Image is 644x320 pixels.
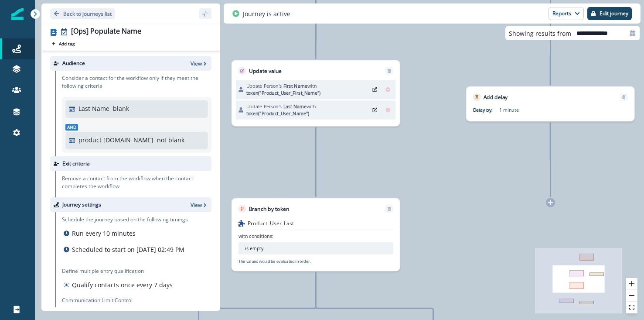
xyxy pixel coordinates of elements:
p: Add tag [59,41,75,46]
button: Remove [383,85,393,95]
p: Update value [249,67,282,75]
button: View [191,201,208,209]
p: Delay by: [473,107,499,114]
p: Define multiple entry qualification [62,267,174,275]
p: Add delay [484,93,508,101]
div: Branch by tokenRemoveProduct_User_Lastwith conditions:is empty The values would be evaluated in o... [232,198,400,271]
button: zoom out [626,290,637,302]
span: token("Product_User_First_Name") [246,90,321,96]
span: First Name [283,83,307,89]
p: with conditions: [239,233,274,240]
p: Showing results from [509,29,571,38]
button: Add tag [50,40,76,47]
button: zoom in [626,278,637,290]
button: fit view [626,302,637,313]
button: sidebar collapse toggle [199,8,211,19]
p: Edit journey [600,10,628,17]
span: Last Name [283,103,307,110]
p: Update Person's with [246,83,367,96]
button: View [191,60,208,67]
p: The values would be evaluated in order. [239,258,311,265]
p: Update Person's with [246,103,367,117]
p: View [191,201,202,209]
p: Consider a contact for the workflow only if they meet the following criteria [62,74,211,90]
p: not blank [157,135,184,145]
div: Add delayRemoveDelay by:1 minute [466,86,635,122]
p: product [DOMAIN_NAME] [78,135,153,145]
p: View [191,60,202,67]
p: Scheduled to start on [DATE] 02:49 PM [72,245,184,254]
img: Inflection [11,8,24,20]
button: Edit [370,85,380,95]
span: And [65,124,78,131]
p: Journey is active [243,9,290,18]
p: 1 minute [499,107,581,114]
p: Qualify contacts once every 7 days [72,280,173,289]
button: Edit journey [587,7,632,20]
p: Audience [62,59,85,67]
button: Reports [549,7,584,20]
p: Run every 10 minutes [72,229,136,238]
p: Back to journeys list [63,10,112,17]
button: Go back [50,8,115,19]
p: Remove a contact from the workflow when the contact completes the workflow [62,175,211,190]
p: is empty [245,245,264,252]
div: Update valueRemoveUpdate Person's First Namewith token("Product_User_First_Name")EditRemoveUpdate... [232,60,400,126]
button: Remove [383,105,393,115]
p: Schedule the journey based on the following timings [62,216,188,224]
div: [Ops] Populate Name [71,27,141,37]
p: Exit criteria [62,160,90,168]
p: Journey settings [62,201,101,209]
button: Edit [370,105,380,115]
p: blank [113,104,129,113]
p: Communication Limit Control [62,296,211,304]
p: Last Name [78,104,109,113]
p: Product_User_Last [248,219,294,227]
p: Branch by token [249,205,290,213]
span: token("Product_User_Name") [246,110,309,117]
